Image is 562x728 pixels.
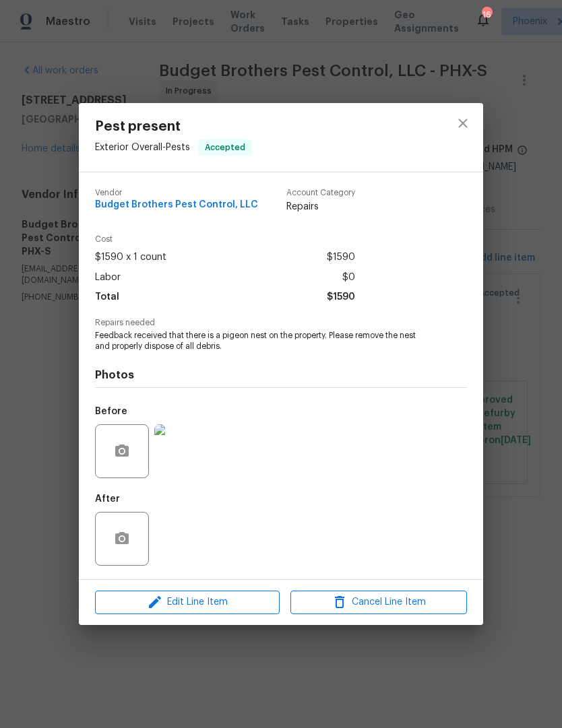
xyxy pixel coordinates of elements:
[95,591,280,614] button: Edit Line Item
[327,248,355,267] span: $1590
[286,189,355,197] span: Account Category
[95,407,127,416] h5: Before
[327,288,355,307] span: $1590
[95,189,258,197] span: Vendor
[95,200,258,210] span: Budget Brothers Pest Control, LLC
[482,8,491,22] div: 16
[95,119,252,134] span: Pest present
[199,141,251,154] span: Accepted
[294,594,463,611] span: Cancel Line Item
[95,268,121,288] span: Labor
[447,107,479,139] button: close
[95,248,166,267] span: $1590 x 1 count
[95,288,119,307] span: Total
[95,330,430,353] span: Feedback received that there is a pigeon nest on the property. Please remove the nest and properl...
[290,591,467,614] button: Cancel Line Item
[286,200,355,213] span: Repairs
[95,319,467,327] span: Repairs needed
[342,268,355,288] span: $0
[95,494,120,504] h5: After
[95,368,467,382] h4: Photos
[99,594,276,611] span: Edit Line Item
[95,143,190,152] span: Exterior Overall - Pests
[95,235,355,244] span: Cost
